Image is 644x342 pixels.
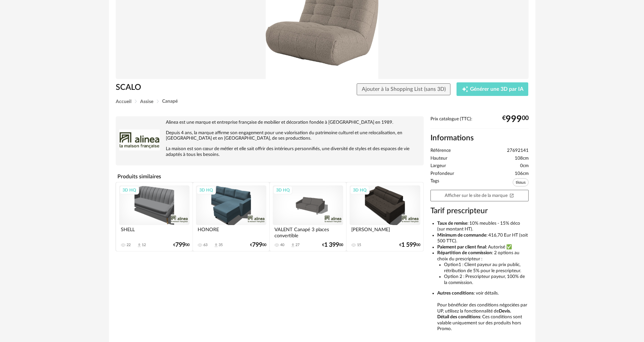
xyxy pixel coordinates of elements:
span: 27692141 [507,148,529,154]
p: Alinea est une marque et entreprise française de mobilier et décoration fondée à [GEOGRAPHIC_DATA... [119,120,420,125]
h3: Tarif prescripteur [430,206,529,216]
li: Option1 : Client payeur au prix public, rétribution de 5% pour le prescripteur. [444,262,529,274]
div: Prix catalogue (TTC): [430,116,529,129]
span: 0cm [520,163,529,169]
b: Minimum de commande [437,233,486,238]
span: 799 [252,243,262,247]
div: 63 [203,243,207,247]
span: tissus [513,178,529,186]
div: VALENT Canapé 3 places convertible [273,225,343,239]
div: 35 [219,243,223,247]
span: Référence [430,148,451,154]
a: 3D HQ VALENT Canapé 3 places convertible 40 Download icon 27 €1 39900 [270,182,346,251]
span: Ajouter à la Shopping List (sans 3D) [362,86,446,92]
b: Devis. [499,309,511,314]
button: Ajouter à la Shopping List (sans 3D) [357,83,451,96]
span: Tags [430,178,439,188]
span: Open In New icon [509,193,514,198]
div: 3D HQ [350,186,370,195]
span: 999 [506,117,522,122]
div: Breadcrumb [116,99,529,104]
div: € 00 [322,243,343,247]
p: La maison est son cœur de métier et elle sait offrir des intérieurs personnifiés, une diversité d... [119,146,420,158]
li: : 2 options au choix du prescripteur : [437,250,529,286]
span: Creation icon [462,86,468,93]
li: : Autorisé ✅ [437,244,529,250]
div: € 00 [173,243,190,247]
li: Option 2 : Prescripteur payeur, 100% de la commission. [444,274,529,286]
span: Download icon [137,243,142,248]
span: Profondeur [430,171,454,177]
span: 799 [175,243,185,247]
li: : voir détails. [437,290,529,297]
div: € 00 [502,117,529,122]
span: Assise [140,99,153,104]
div: 40 [280,243,284,247]
div: 12 [142,243,146,247]
div: 3D HQ [273,186,293,195]
span: 1 599 [401,243,416,247]
div: € 00 [250,243,266,247]
b: Paiement par client final [437,245,486,249]
span: Download icon [214,243,219,248]
h4: Produits similaires [116,172,424,182]
b: Répartition de commission [437,250,492,255]
span: Download icon [290,243,295,248]
button: Creation icon Générer une 3D par IA [457,82,528,96]
b: Détail des conditions [437,315,480,319]
a: 3D HQ SHELL 22 Download icon 12 €79900 [116,182,193,251]
a: 3D HQ HONORE 63 Download icon 35 €79900 [193,182,269,251]
li: : 416,70 Eur HT (soit 500 TTC). [437,233,529,244]
span: Générer une 3D par IA [470,87,524,92]
li: : 10% meubles - 15% déco (sur montant HT). [437,221,529,233]
a: 3D HQ [PERSON_NAME] 15 €1 59900 [347,182,423,251]
a: Afficher sur le site de la marqueOpen In New icon [430,190,529,202]
span: 106cm [515,171,529,177]
b: Taux de remise [437,221,467,226]
div: HONORE [196,225,266,239]
div: 22 [127,243,131,247]
span: Canapé [162,99,178,104]
span: 1 399 [324,243,339,247]
div: 27 [295,243,299,247]
span: Largeur [430,163,446,169]
b: Autres conditions [437,291,474,296]
span: Accueil [116,99,131,104]
img: brand logo [119,120,160,160]
h1: SCALO [116,82,284,93]
span: 108cm [515,156,529,162]
div: [PERSON_NAME] [350,225,420,239]
h2: Informations [430,133,529,143]
div: 3D HQ [196,186,216,195]
ul: Pour bénéficier des conditions négociées par UP, utilisez la fonctionnalité de : Ces conditions s... [430,221,529,332]
div: SHELL [119,225,190,239]
div: 3D HQ [119,186,139,195]
span: Hauteur [430,156,447,162]
div: € 00 [399,243,420,247]
p: Depuis 4 ans, la marque affirme son engagement pour une valorisation du patrimoine culturel et un... [119,130,420,142]
div: 15 [357,243,361,247]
